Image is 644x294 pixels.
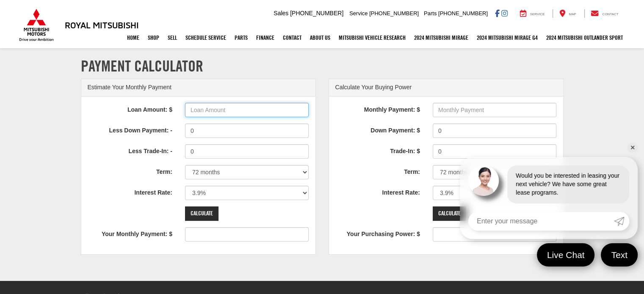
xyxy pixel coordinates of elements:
span: [PHONE_NUMBER] [438,10,488,16]
a: Home [123,27,144,48]
label: Term: [329,165,426,176]
a: Facebook: Click to visit our Facebook page [495,10,500,16]
label: Your Monthly Payment: $ [81,227,179,239]
a: Live Chat [537,243,595,267]
input: Calculate [433,206,466,221]
span: Service [530,12,545,16]
label: Loan Amount: $ [81,103,179,114]
label: Less Trade-In: - [81,144,179,156]
img: Agent profile photo [468,165,499,196]
label: Less Down Payment: - [81,124,179,135]
a: 2024 Mitsubishi Mirage [410,27,473,48]
span: Text [607,249,632,261]
input: Enter your message [468,212,614,231]
a: Schedule Service: Opens in a new tab [181,27,230,48]
a: Map [553,9,582,18]
label: Trade-In: $ [329,144,426,156]
a: Text [601,243,638,267]
a: 2024 Mitsubishi Outlander SPORT [542,27,627,48]
a: Parts: Opens in a new tab [230,27,252,48]
a: Instagram: Click to visit our Instagram page [501,10,508,16]
input: Down Payment [433,124,557,138]
a: Service [514,9,551,18]
img: Mitsubishi [17,8,55,41]
span: Service [349,10,368,16]
a: Mitsubishi Vehicle Research [334,27,410,48]
input: Loan Amount [185,103,309,117]
span: Parts [424,10,437,16]
input: Monthly Payment [433,103,557,117]
label: Your Purchasing Power: $ [329,227,426,239]
a: Contact [279,27,306,48]
span: Live Chat [543,249,589,261]
a: About Us [306,27,334,48]
span: Contact [602,12,618,16]
a: Sell [163,27,181,48]
a: Submit [614,212,629,231]
label: Interest Rate: [329,186,426,197]
label: Down Payment: $ [329,124,426,135]
a: Contact [584,9,625,18]
a: 2024 Mitsubishi Mirage G4 [473,27,542,48]
label: Interest Rate: [81,186,179,197]
span: Sales [274,10,288,16]
input: Calculate [185,206,218,221]
a: Finance [252,27,279,48]
label: Term: [81,165,179,176]
span: Map [569,12,576,16]
a: Shop [144,27,163,48]
span: [PHONE_NUMBER] [369,10,419,16]
div: Calculate Your Buying Power [329,79,563,96]
div: Would you be interested in leasing your next vehicle? We have some great lease programs. [507,165,629,203]
label: Monthly Payment: $ [329,103,426,114]
h3: Royal Mitsubishi [65,20,139,30]
div: Estimate Your Monthly Payment [81,79,315,96]
h1: Payment Calculator [81,58,564,74]
span: [PHONE_NUMBER] [290,10,343,16]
